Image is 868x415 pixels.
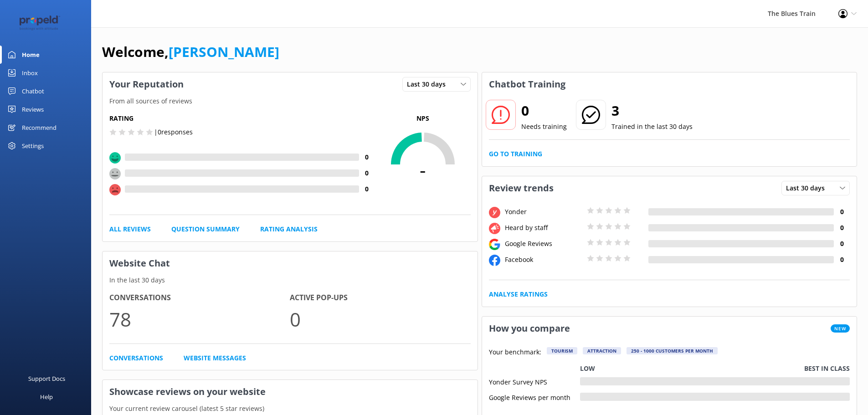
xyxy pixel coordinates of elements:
[22,46,40,64] div: Home
[103,96,478,106] p: From all sources of reviews
[489,347,541,358] p: Your benchmark:
[834,255,850,265] h4: 0
[611,100,693,122] h2: 3
[359,168,375,178] h4: 0
[103,72,190,96] h3: Your Reputation
[109,113,375,123] h5: Rating
[521,122,567,132] p: Needs training
[611,122,693,132] p: Trained in the last 30 days
[109,292,290,304] h4: Conversations
[489,289,548,299] a: Analyse Ratings
[489,149,542,159] a: Go to Training
[103,404,478,414] p: Your current review carousel (latest 5 star reviews)
[503,223,585,233] div: Heard by staff
[22,64,38,82] div: Inbox
[260,224,318,234] a: Rating Analysis
[171,224,240,234] a: Question Summary
[482,176,560,200] h3: Review trends
[489,377,580,385] div: Yonder Survey NPS
[22,137,44,155] div: Settings
[103,380,478,404] h3: Showcase reviews on your website
[521,100,567,122] h2: 0
[40,388,53,406] div: Help
[169,42,279,61] a: [PERSON_NAME]
[804,364,850,374] p: Best in class
[834,207,850,217] h4: 0
[102,41,279,63] h1: Welcome,
[290,304,470,334] p: 0
[22,82,44,100] div: Chatbot
[14,15,66,31] img: 12-1677471078.png
[627,347,718,354] div: 250 - 1000 customers per month
[482,317,577,340] h3: How you compare
[28,369,65,388] div: Support Docs
[831,324,850,333] span: New
[503,239,585,249] div: Google Reviews
[22,100,44,118] div: Reviews
[583,347,621,354] div: Attraction
[22,118,56,137] div: Recommend
[489,393,580,401] div: Google Reviews per month
[547,347,577,354] div: Tourism
[407,79,451,89] span: Last 30 days
[154,127,193,137] p: | 0 responses
[834,239,850,249] h4: 0
[109,224,151,234] a: All Reviews
[375,113,471,123] p: NPS
[103,251,478,275] h3: Website Chat
[184,353,246,363] a: Website Messages
[375,158,471,181] span: -
[359,152,375,162] h4: 0
[834,223,850,233] h4: 0
[482,72,572,96] h3: Chatbot Training
[109,353,163,363] a: Conversations
[503,207,585,217] div: Yonder
[580,364,595,374] p: Low
[109,304,290,334] p: 78
[103,275,478,285] p: In the last 30 days
[503,255,585,265] div: Facebook
[786,183,830,193] span: Last 30 days
[290,292,470,304] h4: Active Pop-ups
[359,184,375,194] h4: 0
